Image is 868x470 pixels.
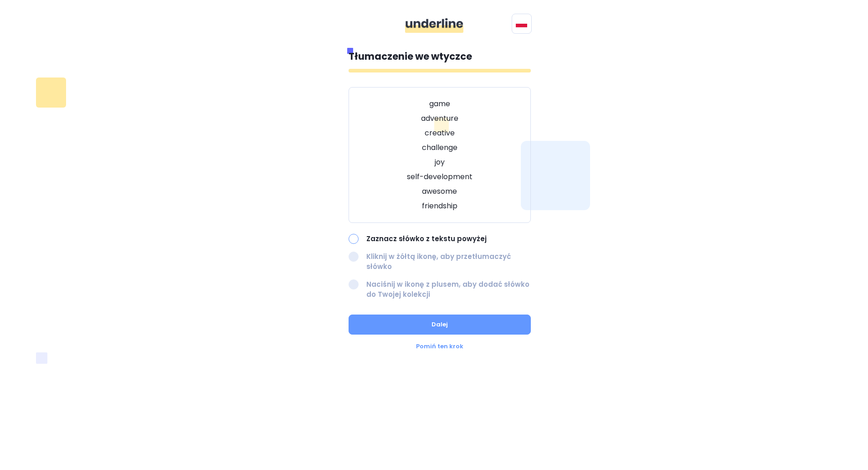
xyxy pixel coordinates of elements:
p: joy [360,157,519,168]
p: Zaznacz słówko z tekstu powyżej [366,234,531,244]
img: ddgMu+Zv+CXDCfumCWfsmuPlDdRfDDxAd9LAAAAAAElFTkSuQmCC [405,18,463,33]
p: challenge [360,142,519,153]
p: self-development [360,171,519,182]
div: Pomiń ten krok [349,342,531,351]
p: adventure [360,113,519,124]
p: Tłumaczenie we wtyczce [349,49,531,64]
p: Kliknij w żółtą ikonę, aby przetłumaczyć słówko [366,252,531,272]
p: Naciśnij w ikonę z plusem, aby dodać słówko do Twojej kolekcji [366,279,531,300]
p: friendship [360,201,519,212]
p: creative [360,128,519,139]
button: Dalej [349,315,531,335]
p: awesome [360,186,519,197]
img: svg+xml;base64,PHN2ZyB4bWxucz0iaHR0cDovL3d3dy53My5vcmcvMjAwMC9zdmciIGlkPSJGbGFnIG9mIFBvbGFuZCIgdm... [516,20,527,27]
p: game [360,98,519,109]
